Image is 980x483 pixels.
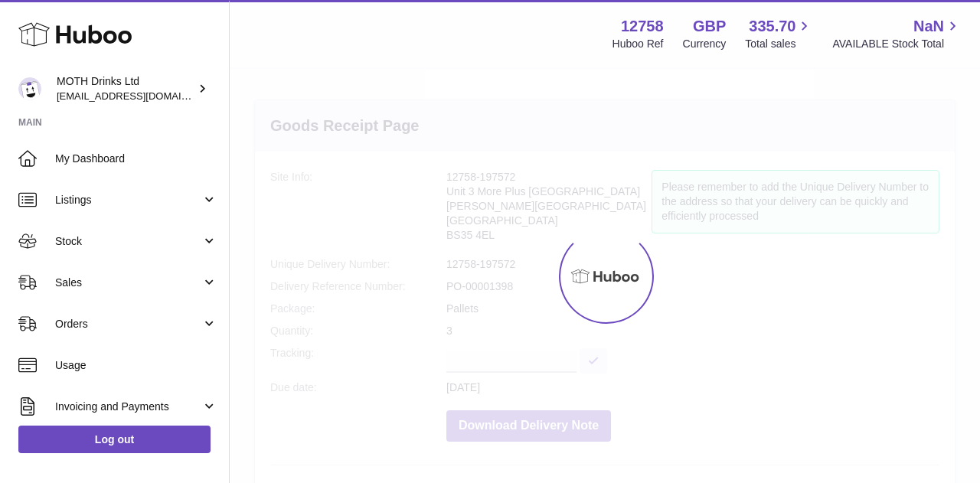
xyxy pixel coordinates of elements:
[612,37,664,51] div: Huboo Ref
[745,16,813,51] a: 335.70 Total sales
[55,276,201,290] span: Sales
[55,193,201,207] span: Listings
[18,426,211,453] a: Log out
[832,37,962,51] span: AVAILABLE Stock Total
[57,74,194,103] div: MOTH Drinks Ltd
[57,90,225,102] span: [EMAIL_ADDRESS][DOMAIN_NAME]
[745,37,813,51] span: Total sales
[55,358,217,373] span: Usage
[832,16,962,51] a: NaN AVAILABLE Stock Total
[55,152,217,166] span: My Dashboard
[55,400,201,414] span: Invoicing and Payments
[683,37,727,51] div: Currency
[18,77,41,100] img: orders@mothdrinks.com
[55,234,201,249] span: Stock
[693,16,726,37] strong: GBP
[55,317,201,331] span: Orders
[749,16,795,37] span: 335.70
[913,16,944,37] span: NaN
[621,16,664,37] strong: 12758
